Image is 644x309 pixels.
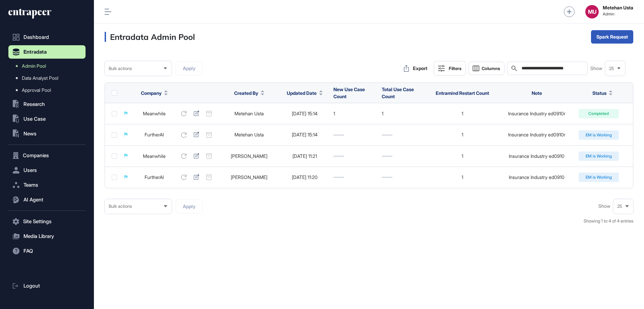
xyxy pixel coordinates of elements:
span: Updated Date [287,89,317,97]
span: Site Settings [23,219,52,224]
a: Admin Pool [12,60,86,72]
a: Metehan Usta [234,111,264,116]
button: Users [8,164,86,177]
span: Show [590,66,602,71]
button: Status [592,89,612,97]
button: Spark Request [591,30,633,44]
span: Teams [23,182,38,188]
button: News [8,127,86,140]
span: Users [23,168,37,173]
span: Total Use Case Count [382,86,414,99]
button: Export [400,62,431,75]
div: 1 [430,175,495,180]
span: Approval Pool [22,87,51,93]
div: Insurance Industry ed0910 [502,153,572,159]
span: New Use Case Count [333,86,365,99]
button: FAQ [8,244,86,258]
a: Logout [8,279,86,293]
a: FurtherAI [145,132,164,137]
span: Columns [482,66,500,71]
span: FAQ [23,248,33,254]
a: Meanwhile [143,111,166,116]
div: [DATE] 11:21 [282,153,327,159]
span: Dashboard [23,35,49,40]
span: Admin Pool [22,63,46,69]
span: Show [598,203,610,209]
div: Completed [579,109,619,118]
h3: Entradata Admin Pool [105,32,195,42]
div: 1 [333,111,375,116]
div: Showing 1 to 4 of 4 entries [584,218,633,225]
div: 1 [430,153,495,159]
button: Updated Date [287,89,323,97]
button: Companies [8,149,86,162]
a: Dashboard [8,30,86,44]
div: [DATE] 15:14 [282,132,327,137]
span: Bulk actions [109,66,132,71]
div: [DATE] 15:14 [282,111,327,116]
button: Site Settings [8,215,86,228]
div: Filters [449,66,462,71]
button: Use Case [8,112,86,126]
span: Company [141,89,162,97]
a: FurtherAI [145,174,164,180]
span: News [23,131,37,136]
a: Data Analyst Pool [12,72,86,84]
button: Entradata [8,45,86,59]
button: Columns [469,62,504,75]
span: Admin [603,12,633,16]
button: AI Agent [8,193,86,206]
span: 25 [609,66,614,71]
span: Logout [23,283,40,289]
span: Research [23,102,45,107]
span: AI Agent [23,197,43,202]
span: Status [592,89,606,97]
div: 1 [430,132,495,137]
button: MU [585,5,599,18]
a: [PERSON_NAME] [231,153,267,159]
div: Insurance Industry ed0910r [502,132,572,137]
span: Media Library [23,234,54,239]
div: EM is Working [579,130,619,140]
span: Entradata [23,49,47,55]
button: Filters [434,61,466,76]
div: Insurance Industry ed0910 [502,175,572,180]
div: EM is Working [579,173,619,182]
button: Company [141,89,168,97]
button: Research [8,98,86,111]
a: Metehan Usta [234,132,264,137]
div: EM is Working [579,151,619,161]
span: 25 [617,204,622,209]
span: Bulk actions [109,204,132,209]
a: [PERSON_NAME] [231,174,267,180]
span: Use Case [23,116,46,122]
a: Approval Pool [12,84,86,96]
span: Note [532,90,542,96]
span: Entramind Restart Count [436,90,489,96]
div: [DATE] 11:20 [282,175,327,180]
button: Created By [234,89,264,97]
button: Teams [8,178,86,192]
button: Media Library [8,230,86,243]
span: Data Analyst Pool [22,75,58,81]
div: 1 [382,111,423,116]
div: 1 [430,111,495,116]
a: Meanwhile [143,153,166,159]
span: Created By [234,89,258,97]
span: Companies [23,153,49,158]
strong: Metehan Usta [603,5,633,10]
div: Insurance Industry ed0910r [502,111,572,116]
